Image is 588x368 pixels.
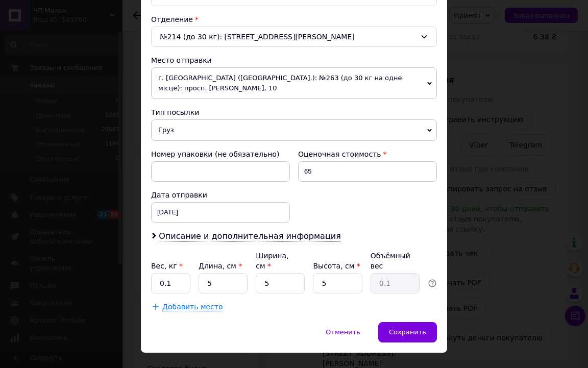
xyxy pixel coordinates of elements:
[151,119,437,141] span: Груз
[256,252,288,270] label: Ширина, см
[298,149,437,159] div: Оценочная стоимость
[389,328,426,336] span: Сохранить
[162,303,223,311] span: Добавить место
[151,190,290,200] div: Дата отправки
[151,262,183,270] label: Вес, кг
[151,14,437,24] div: Отделение
[326,328,360,336] span: Отменить
[151,67,437,99] span: г. [GEOGRAPHIC_DATA] ([GEOGRAPHIC_DATA].): №263 (до 30 кг на одне місце): просп. [PERSON_NAME], 10
[151,56,212,64] span: Место отправки
[313,262,360,270] label: Высота, см
[371,251,420,271] div: Объёмный вес
[159,231,341,241] span: Описание и дополнительная информация
[151,27,437,47] div: №214 (до 30 кг): [STREET_ADDRESS][PERSON_NAME]
[199,262,242,270] label: Длина, см
[151,108,199,116] span: Тип посылки
[151,149,290,159] div: Номер упаковки (не обязательно)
